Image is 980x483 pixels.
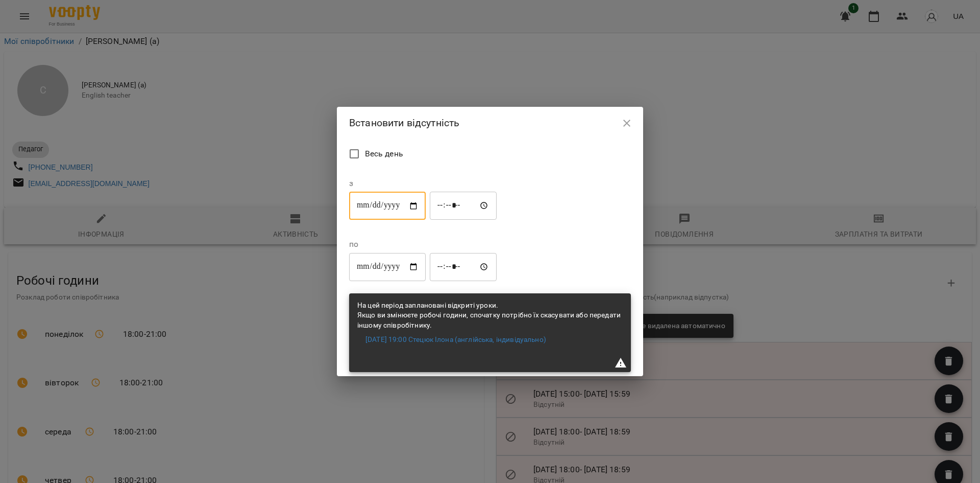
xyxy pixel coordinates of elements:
[365,335,546,345] a: [DATE] 19:00 Стецюк Ілона (англійська, індивідуально)
[349,240,497,248] label: по
[349,115,631,131] h2: Встановити відсутність
[357,301,621,329] span: На цей період заплановані відкриті уроки. Якщо ви змінюєте робочі години, спочатку потрібно їх ск...
[365,148,403,160] span: Весь день
[349,179,497,188] label: з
